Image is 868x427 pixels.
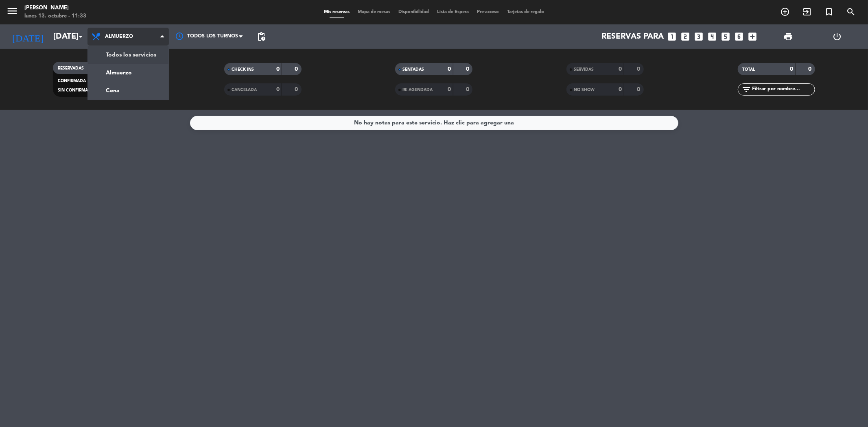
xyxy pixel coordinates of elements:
[88,64,168,82] a: Almuerzo
[448,87,451,92] strong: 0
[6,28,49,46] i: [DATE]
[448,66,451,72] strong: 0
[105,34,133,39] span: Almuerzo
[780,7,790,17] i: add_circle_outline
[394,10,433,14] span: Disponibilidad
[503,10,548,14] span: Tarjetas de regalo
[256,32,266,41] span: pending_actions
[6,5,18,20] button: menu
[24,4,86,12] div: [PERSON_NAME]
[320,10,354,14] span: Mis reservas
[402,68,424,72] span: SENTADAS
[58,79,86,83] span: CONFIRMADA
[466,87,471,92] strong: 0
[752,85,815,94] input: Filtrar por nombre...
[295,87,300,92] strong: 0
[742,85,752,94] i: filter_list
[24,12,86,20] div: lunes 13. octubre - 11:33
[846,7,856,17] i: search
[748,31,758,42] i: add_box
[783,32,793,41] span: print
[802,7,812,17] i: exit_to_app
[680,31,691,42] i: looks_two
[354,118,514,128] div: No hay notas para este servicio. Haz clic para agregar una
[232,88,257,92] span: CANCELADA
[402,88,433,92] span: RE AGENDADA
[88,82,168,100] a: Cena
[6,5,18,17] i: menu
[619,87,622,92] strong: 0
[637,66,642,72] strong: 0
[721,31,731,42] i: looks_5
[667,31,678,42] i: looks_one
[707,31,718,42] i: looks_4
[833,32,842,41] i: power_settings_new
[76,32,85,41] i: arrow_drop_down
[694,31,704,42] i: looks_3
[58,88,90,92] span: SIN CONFIRMAR
[813,24,862,49] div: LOG OUT
[790,66,793,72] strong: 0
[473,10,503,14] span: Pre-acceso
[743,68,755,72] span: TOTAL
[808,66,813,72] strong: 0
[574,88,595,92] span: NO SHOW
[58,66,84,70] span: RESERVADAS
[734,31,745,42] i: looks_6
[232,68,254,72] span: CHECK INS
[574,68,594,72] span: SERVIDAS
[295,66,300,72] strong: 0
[276,66,280,72] strong: 0
[637,87,642,92] strong: 0
[354,10,394,14] span: Mapa de mesas
[88,46,168,64] a: Todos los servicios
[619,66,622,72] strong: 0
[433,10,473,14] span: Lista de Espera
[276,87,280,92] strong: 0
[602,32,664,41] span: Reservas para
[466,66,471,72] strong: 0
[824,7,834,17] i: turned_in_not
